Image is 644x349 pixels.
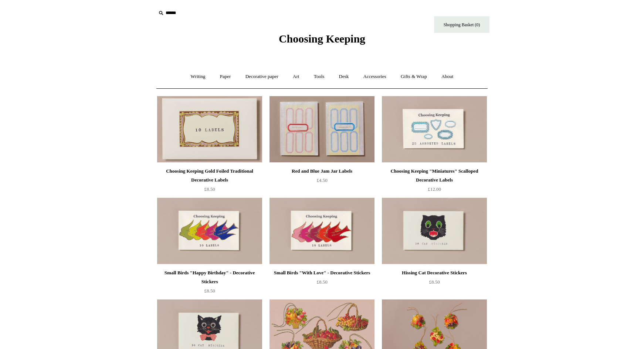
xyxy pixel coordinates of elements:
div: Red and Blue Jam Jar Labels [271,167,373,176]
a: Tools [307,67,331,87]
span: £8.50 [204,288,215,294]
div: Hissing Cat Decorative Stickers [384,268,485,277]
span: £8.50 [204,186,215,192]
a: Red and Blue Jam Jar Labels £4.50 [270,167,374,197]
a: Writing [184,67,212,87]
a: Small Birds "Happy Birthday" - Decorative Stickers Small Birds "Happy Birthday" - Decorative Stic... [157,198,262,264]
img: Choosing Keeping "Miniatures" Scalloped Decorative Labels [382,96,487,163]
img: Small Birds "With Love" - Decorative Stickers [270,198,374,264]
a: Small Birds "With Love" - Decorative Stickers £8.50 [270,268,374,299]
a: Small Birds "With Love" - Decorative Stickers Small Birds "With Love" - Decorative Stickers [270,198,374,264]
a: About [435,67,460,87]
img: Choosing Keeping Gold Foiled Traditional Decorative Labels [157,96,262,163]
div: Choosing Keeping "Miniatures" Scalloped Decorative Labels [384,167,485,184]
a: Choosing Keeping "Miniatures" Scalloped Decorative Labels £12.00 [382,167,487,197]
span: £8.50 [429,279,440,285]
span: £12.00 [428,186,441,192]
a: Hissing Cat Decorative Stickers Hissing Cat Decorative Stickers [382,198,487,264]
a: Choosing Keeping "Miniatures" Scalloped Decorative Labels Choosing Keeping "Miniatures" Scalloped... [382,96,487,163]
a: Choosing Keeping Gold Foiled Traditional Decorative Labels Choosing Keeping Gold Foiled Tradition... [157,96,262,163]
a: Art [286,67,306,87]
div: Small Birds "Happy Birthday" - Decorative Stickers [159,268,260,286]
img: Hissing Cat Decorative Stickers [382,198,487,264]
div: Choosing Keeping Gold Foiled Traditional Decorative Labels [159,167,260,184]
a: Red and Blue Jam Jar Labels Red and Blue Jam Jar Labels [270,96,374,163]
a: Choosing Keeping Gold Foiled Traditional Decorative Labels £8.50 [157,167,262,197]
a: Decorative paper [239,67,285,87]
a: Gifts & Wrap [394,67,434,87]
div: Small Birds "With Love" - Decorative Stickers [271,268,373,277]
a: Choosing Keeping [279,38,365,44]
a: Small Birds "Happy Birthday" - Decorative Stickers £8.50 [157,268,262,299]
span: £8.50 [316,279,327,285]
a: Desk [332,67,356,87]
span: £4.50 [316,177,327,183]
img: Red and Blue Jam Jar Labels [270,96,374,163]
a: Hissing Cat Decorative Stickers £8.50 [382,268,487,299]
span: Choosing Keeping [279,33,365,45]
img: Small Birds "Happy Birthday" - Decorative Stickers [157,198,262,264]
a: Shopping Basket (0) [434,16,489,33]
a: Paper [213,67,238,87]
a: Accessories [357,67,393,87]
